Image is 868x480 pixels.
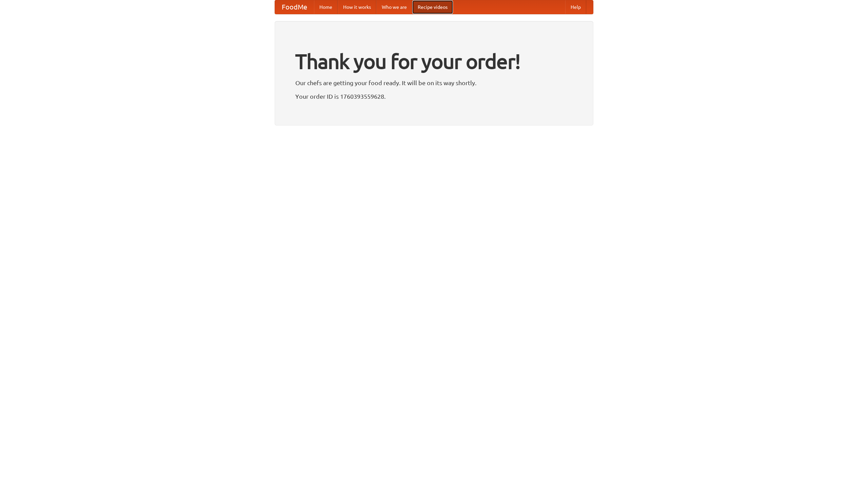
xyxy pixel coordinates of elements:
a: Who we are [376,0,412,14]
a: Home [314,0,338,14]
a: Help [565,0,586,14]
a: How it works [338,0,376,14]
p: Our chefs are getting your food ready. It will be on its way shortly. [295,78,573,88]
a: FoodMe [275,0,314,14]
p: Your order ID is 1760393559628. [295,91,573,101]
a: Recipe videos [412,0,453,14]
h1: Thank you for your order! [295,45,573,78]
